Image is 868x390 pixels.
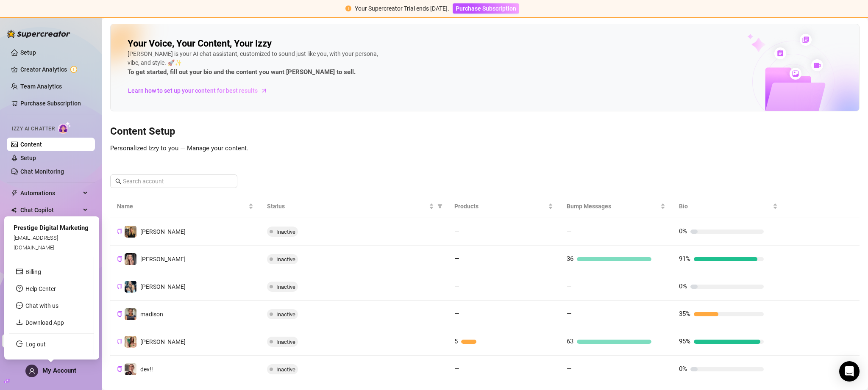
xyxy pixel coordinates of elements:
[117,228,122,235] button: Copy Creator ID
[20,83,62,90] a: Team Analytics
[117,284,122,289] span: copy
[20,63,88,76] a: Creator Analytics exclamation-circle
[454,227,459,235] span: —
[20,168,64,175] a: Chat Monitoring
[117,339,122,344] span: copy
[58,122,71,134] img: AI Chatter
[117,283,122,290] button: Copy Creator ID
[20,203,81,217] span: Chat Copilot
[11,190,18,196] span: thunderbolt
[115,178,121,184] span: search
[125,308,136,320] img: madison
[839,361,860,382] div: Open Intercom Messenger
[25,302,58,309] span: Chat with us
[345,6,351,11] span: exclamation-circle
[567,255,573,263] span: 36
[456,5,516,12] span: Purchase Subscription
[567,365,572,373] span: —
[20,49,36,56] a: Setup
[128,50,382,77] div: [PERSON_NAME] is your AI chat assistant, customized to sound just like you, with your persona, vi...
[125,253,136,265] img: tatum
[276,284,295,290] span: Inactive
[454,282,459,290] span: —
[125,336,136,348] img: fiona
[454,365,459,373] span: —
[128,68,356,76] strong: To get started, fill out your bio and the content you want [PERSON_NAME] to sell.
[25,319,64,326] a: Download App
[448,195,560,218] th: Products
[117,311,122,317] button: Copy Creator ID
[125,226,136,238] img: kendall
[260,86,268,95] span: arrow-right
[679,202,771,211] span: Bio
[679,227,687,235] span: 0%
[128,86,258,95] span: Learn how to set up your content for best results
[140,311,163,318] span: madison
[140,338,186,345] span: [PERSON_NAME]
[728,25,859,111] img: ai-chatter-content-library-cLFOSyPT.png
[7,30,70,38] img: logo-BBDzfeDw.svg
[117,256,122,262] span: copy
[276,339,295,345] span: Inactive
[20,141,42,148] a: Content
[42,367,76,374] span: My Account
[20,100,81,107] a: Purchase Subscription
[14,224,89,232] span: Prestige Digital Marketing
[11,207,17,213] img: Chat Copilot
[454,255,459,263] span: —
[560,195,672,218] th: Bump Messages
[20,155,36,161] a: Setup
[140,366,153,373] span: dev!!
[276,311,295,318] span: Inactive
[436,200,444,213] span: filter
[679,310,690,318] span: 35%
[567,310,572,318] span: —
[453,5,519,12] a: Purchase Subscription
[260,195,448,218] th: Status
[128,84,274,97] a: Learn how to set up your content for best results
[567,337,573,345] span: 63
[110,195,260,218] th: Name
[12,125,55,133] span: Izzy AI Chatter
[567,227,572,235] span: —
[128,38,272,50] h2: Your Voice, Your Content, Your Izzy
[117,256,122,262] button: Copy Creator ID
[29,368,35,374] span: user
[9,337,94,351] li: Log out
[679,255,690,263] span: 91%
[454,337,458,345] span: 5
[140,256,186,263] span: [PERSON_NAME]
[454,202,546,211] span: Products
[117,338,122,345] button: Copy Creator ID
[672,195,785,218] th: Bio
[437,204,442,209] span: filter
[567,282,572,290] span: —
[110,144,248,152] span: Personalized Izzy to you — Manage your content.
[679,337,690,345] span: 95%
[117,366,122,372] button: Copy Creator ID
[567,202,659,211] span: Bump Messages
[25,268,41,275] a: Billing
[125,363,136,375] img: dev!!
[276,229,295,235] span: Inactive
[4,378,10,384] span: build
[276,256,295,263] span: Inactive
[117,229,122,234] span: copy
[20,186,81,200] span: Automations
[140,228,186,235] span: [PERSON_NAME]
[117,311,122,317] span: copy
[267,202,427,211] span: Status
[140,283,186,290] span: [PERSON_NAME]
[117,202,247,211] span: Name
[25,285,56,292] a: Help Center
[454,310,459,318] span: —
[276,366,295,373] span: Inactive
[123,177,225,186] input: Search account
[25,341,46,348] a: Log out
[453,3,519,14] button: Purchase Subscription
[679,282,687,290] span: 0%
[679,365,687,373] span: 0%
[16,302,23,309] span: message
[14,235,58,250] span: [EMAIL_ADDRESS][DOMAIN_NAME]
[117,366,122,372] span: copy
